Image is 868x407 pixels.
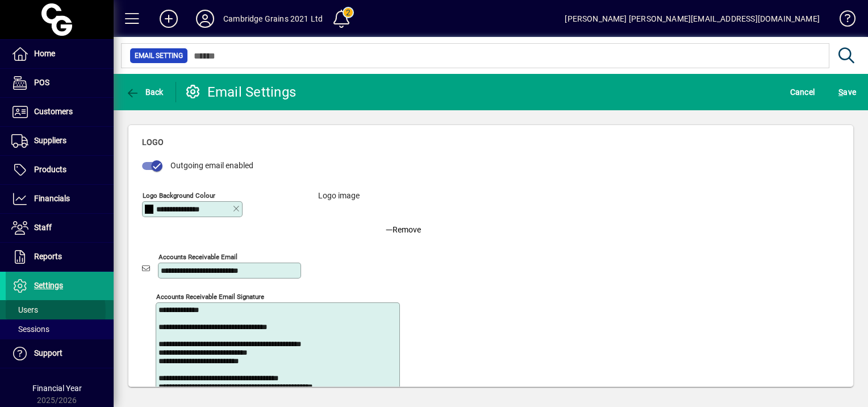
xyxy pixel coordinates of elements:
[185,83,297,101] div: Email Settings
[6,214,114,242] a: Staff
[187,9,223,29] button: Profile
[6,69,114,97] a: POS
[135,50,183,61] span: Email Setting
[6,319,114,339] a: Sessions
[838,83,856,101] span: ave
[223,10,323,28] div: Cambridge Grains 2021 Ltd
[6,127,114,155] a: Suppliers
[123,82,166,102] button: Back
[156,292,264,300] mat-label: Accounts receivable email signature
[32,384,82,393] span: Financial Year
[34,223,52,232] span: Staff
[831,2,854,39] a: Knowledge Base
[34,165,66,174] span: Products
[34,107,73,116] span: Customers
[386,224,421,236] span: Remove
[11,305,38,314] span: Users
[34,252,62,261] span: Reports
[565,10,820,28] div: [PERSON_NAME] [PERSON_NAME][EMAIL_ADDRESS][DOMAIN_NAME]
[151,9,187,29] button: Add
[787,82,818,102] button: Cancel
[142,138,164,147] span: Logo
[114,82,176,102] app-page-header-button: Back
[836,82,859,102] button: Save
[143,191,215,199] mat-label: Logo background colour
[6,40,114,68] a: Home
[34,78,49,87] span: POS
[11,325,49,334] span: Sessions
[6,339,114,368] a: Support
[6,185,114,213] a: Financials
[34,194,70,203] span: Financials
[6,300,114,319] a: Users
[6,98,114,126] a: Customers
[790,83,815,101] span: Cancel
[170,161,253,170] span: Outgoing email enabled
[6,156,114,184] a: Products
[838,88,843,97] span: S
[34,49,55,58] span: Home
[158,252,237,260] mat-label: Accounts receivable email
[126,88,164,97] span: Back
[381,215,425,235] button: Remove
[34,281,63,290] span: Settings
[6,243,114,271] a: Reports
[310,190,368,235] label: Logo image
[34,136,66,145] span: Suppliers
[34,348,62,358] span: Support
